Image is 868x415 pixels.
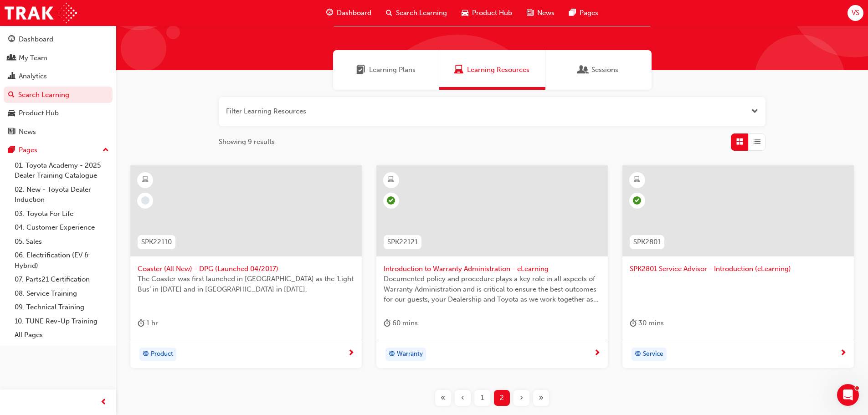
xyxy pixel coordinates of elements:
img: Trak [5,3,77,23]
a: SPK22110Coaster (All New) - DPG (Launched 04/2017)The Coaster was first launched in [GEOGRAPHIC_D... [130,165,362,369]
button: Previous page [453,390,473,406]
span: SPK22121 [387,237,418,247]
button: Open the filter [751,106,758,117]
span: 1 [481,393,484,403]
a: SPK2801SPK2801 Service Advisor - Introduction (eLearning)duration-icon 30 minstarget-iconService [622,165,854,369]
span: Sessions [591,65,618,75]
span: Pages [580,8,598,18]
a: 09. Technical Training [11,300,113,314]
a: 07. Parts21 Certification [11,272,113,287]
span: pages-icon [8,146,15,154]
a: 01. Toyota Academy - 2025 Dealer Training Catalogue [11,159,113,183]
span: News [537,8,555,18]
span: guage-icon [326,7,333,19]
span: up-icon [103,144,109,156]
a: Search Learning [4,87,113,103]
a: News [4,123,113,140]
div: 30 mins [630,318,664,329]
span: search-icon [8,91,15,99]
span: learningResourceType_ELEARNING-icon [634,174,640,186]
span: news-icon [8,128,15,136]
span: List [754,137,760,147]
span: Learning Plans [369,65,416,75]
span: » [539,393,544,403]
div: Product Hub [19,108,59,118]
button: Pages [4,142,113,159]
a: Learning ResourcesLearning Resources [439,50,545,90]
div: News [19,127,36,137]
span: Introduction to Warranty Administration - eLearning [384,264,601,274]
a: 05. Sales [11,235,113,249]
span: SPK2801 Service Advisor - Introduction (eLearning) [630,264,847,274]
span: duration-icon [630,318,637,329]
a: Learning PlansLearning Plans [333,50,439,90]
a: My Team [4,50,113,67]
span: prev-icon [100,397,107,408]
button: Page 1 [473,390,492,406]
span: VS [852,8,859,18]
a: car-iconProduct Hub [454,4,519,22]
div: Analytics [19,71,47,82]
span: guage-icon [8,36,15,44]
a: news-iconNews [519,4,562,22]
a: 02. New - Toyota Dealer Induction [11,183,113,207]
a: 10. TUNE Rev-Up Training [11,314,113,328]
span: target-icon [389,348,395,360]
span: Sessions [579,65,588,75]
a: Product Hub [4,105,113,122]
a: pages-iconPages [562,4,606,22]
span: Product Hub [472,8,512,18]
span: Showing 9 results [219,137,275,147]
div: 60 mins [384,318,418,329]
span: next-icon [840,349,847,358]
span: pages-icon [569,7,576,19]
span: ‹ [461,393,464,403]
a: Dashboard [4,31,113,48]
span: search-icon [386,7,392,19]
span: The Coaster was first launched in [GEOGRAPHIC_DATA] as the ‘Light Bus’ in [DATE] and in [GEOGRAPH... [138,274,354,294]
span: Grid [736,137,743,147]
span: « [441,393,446,403]
span: Warranty [397,349,423,359]
a: SPK22121Introduction to Warranty Administration - eLearningDocumented policy and procedure plays ... [376,165,608,369]
span: duration-icon [138,318,144,329]
span: news-icon [527,7,534,19]
a: 08. Service Training [11,287,113,301]
span: Coaster (All New) - DPG (Launched 04/2017) [138,264,354,274]
div: 1 hr [138,318,158,329]
span: 2 [500,393,504,403]
span: people-icon [8,54,15,62]
div: Pages [19,145,37,155]
span: next-icon [348,349,354,358]
div: My Team [19,53,47,63]
button: DashboardMy TeamAnalyticsSearch LearningProduct HubNews [4,29,113,142]
span: Dashboard [337,8,371,18]
button: VS [847,5,863,21]
span: Product [151,349,173,359]
button: Next page [512,390,531,406]
a: 03. Toyota For Life [11,207,113,221]
span: SPK2801 [633,237,661,247]
span: car-icon [8,109,15,118]
button: Page 2 [492,390,512,406]
span: Service [643,349,663,359]
span: learningResourceType_ELEARNING-icon [142,174,149,186]
span: Documented policy and procedure plays a key role in all aspects of Warranty Administration and is... [384,274,601,305]
button: First page [433,390,453,406]
span: learningRecordVerb_COMPLETE-icon [387,196,395,205]
span: › [520,393,523,403]
a: guage-iconDashboard [319,4,379,22]
span: target-icon [143,348,149,360]
span: learningRecordVerb_COMPLETE-icon [633,196,641,205]
div: Dashboard [19,34,53,45]
a: 06. Electrification (EV & Hybrid) [11,248,113,272]
button: Last page [531,390,551,406]
span: duration-icon [384,318,390,329]
a: Analytics [4,68,113,85]
span: Learning Plans [356,65,365,75]
span: car-icon [462,7,468,19]
span: learningRecordVerb_NONE-icon [141,196,149,205]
